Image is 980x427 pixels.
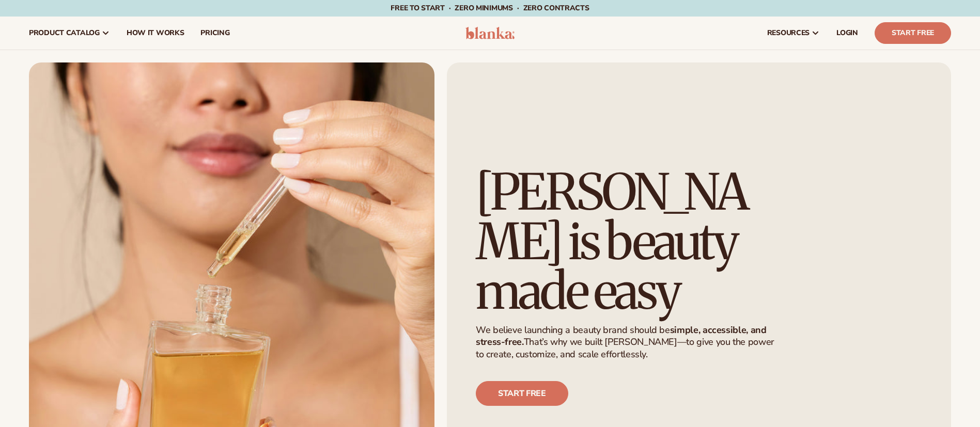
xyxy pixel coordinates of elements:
[759,17,828,50] a: resources
[118,17,193,50] a: How It Works
[127,29,184,37] span: How It Works
[391,3,589,13] span: Free to start · ZERO minimums · ZERO contracts
[476,381,568,406] a: Start free
[29,29,100,37] span: product catalog
[476,324,767,348] strong: simple, accessible, and stress-free.
[767,29,810,37] span: resources
[192,17,238,50] a: pricing
[476,167,790,316] h1: [PERSON_NAME] is beauty made easy
[875,22,951,44] a: Start Free
[465,27,515,39] img: logo
[200,29,229,37] span: pricing
[21,17,118,50] a: product catalog
[476,324,784,360] p: We believe launching a beauty brand should be That’s why we built [PERSON_NAME]—to give you the p...
[828,17,866,50] a: LOGIN
[836,29,858,37] span: LOGIN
